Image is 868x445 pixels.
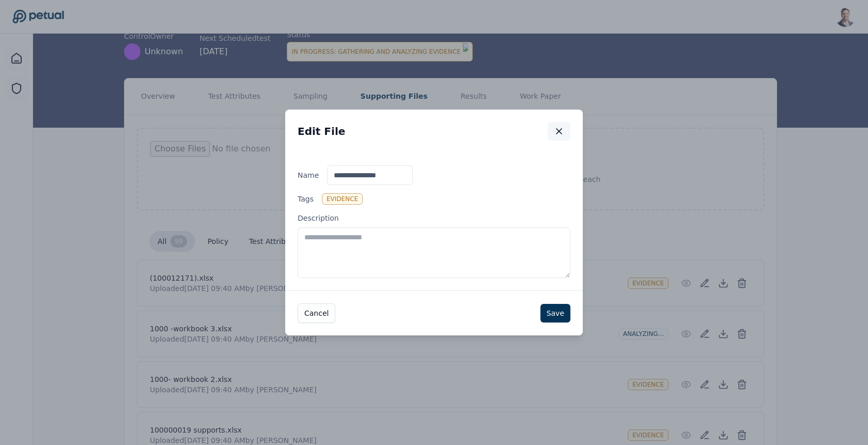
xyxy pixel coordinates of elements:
[322,193,363,205] div: evidence
[298,124,345,139] h2: Edit File
[327,165,413,185] input: Name
[298,165,570,185] label: Name
[540,304,570,323] button: Save
[298,303,335,323] button: Cancel
[298,213,570,278] label: Description
[298,193,570,205] label: Tags
[298,227,570,278] textarea: Description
